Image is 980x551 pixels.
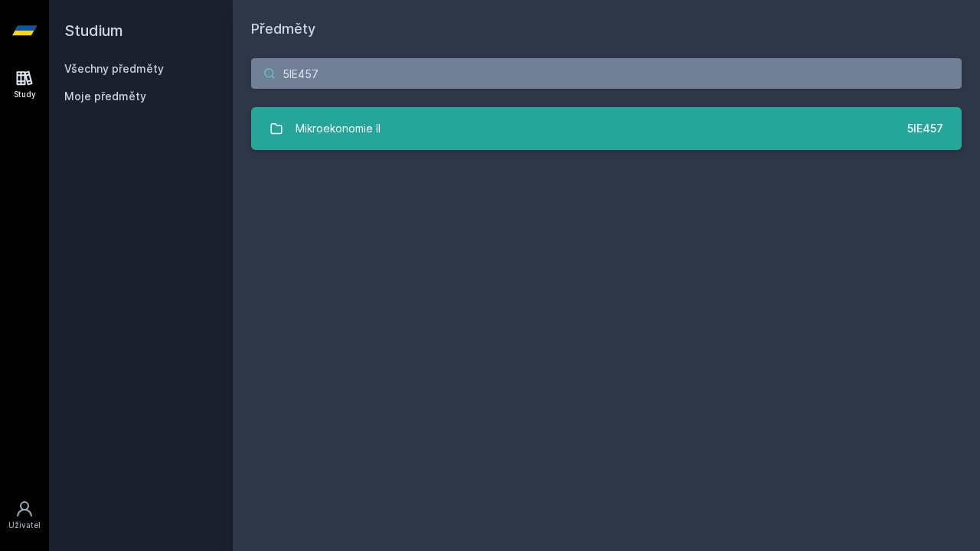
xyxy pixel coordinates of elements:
h1: Předměty [251,18,962,40]
a: Všechny předměty [64,62,164,75]
div: Mikroekonomie II [296,113,381,144]
a: Uživatel [3,492,46,539]
a: Mikroekonomie II 5IE457 [251,107,962,150]
div: 5IE457 [907,121,943,136]
div: Uživatel [8,520,41,531]
a: Study [3,61,46,108]
span: Moje předměty [64,89,146,104]
div: Study [14,89,36,100]
input: Název nebo ident předmětu… [251,58,962,89]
